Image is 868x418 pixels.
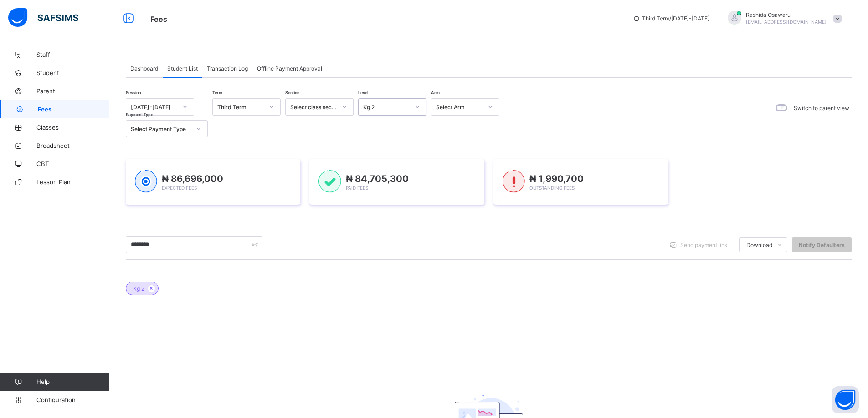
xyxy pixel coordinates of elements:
div: RashidaOsawaru [719,11,846,26]
span: Arm [431,90,440,95]
span: Student List [167,65,198,72]
span: Student [36,69,109,76]
span: CBT [36,160,109,167]
span: ₦ 84,705,300 [346,173,409,184]
span: Payment Type [126,112,153,117]
div: Select Payment Type [131,126,191,132]
span: ₦ 1,990,700 [529,173,584,184]
div: Kg 2 [363,104,410,111]
span: Staff [36,51,109,58]
img: paid-1.3eb1404cbcb1d3b736510a26bbfa3ccb.svg [318,170,341,193]
div: Third Term [217,104,264,111]
span: session/term information [633,15,709,22]
span: Fees [38,106,109,113]
span: Send payment link [680,242,728,248]
span: Expected Fees [162,185,197,191]
div: Select class section [290,104,337,111]
span: Lesson Plan [36,178,109,186]
span: Transaction Log [207,65,248,72]
span: Classes [36,124,109,131]
span: Broadsheet [36,142,109,149]
span: [EMAIL_ADDRESS][DOMAIN_NAME] [746,19,827,25]
span: Section [285,90,299,95]
span: Download [746,242,772,248]
span: ₦ 86,696,000 [162,173,223,184]
span: Outstanding Fees [529,185,575,191]
span: Session [126,90,141,95]
span: Parent [36,87,109,95]
span: Notify Defaulters [799,242,845,248]
span: Rashida Osawaru [746,11,827,18]
span: Level [358,90,368,95]
button: Open asap [832,386,859,413]
img: safsims [8,8,78,27]
img: outstanding-1.146d663e52f09953f639664a84e30106.svg [503,170,525,193]
span: Kg 2 [133,285,144,292]
span: Dashboard [130,65,158,72]
span: Term [212,90,222,95]
img: expected-1.03dd87d44185fb6c27cc9b2570c10499.svg [135,170,157,193]
span: Configuration [36,396,109,403]
span: Help [36,378,109,385]
label: Switch to parent view [794,105,849,111]
span: Fees [150,15,167,24]
span: Offline Payment Approval [257,65,322,72]
span: Paid Fees [346,185,368,191]
div: [DATE]-[DATE] [131,104,177,111]
div: Select Arm [436,104,483,111]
